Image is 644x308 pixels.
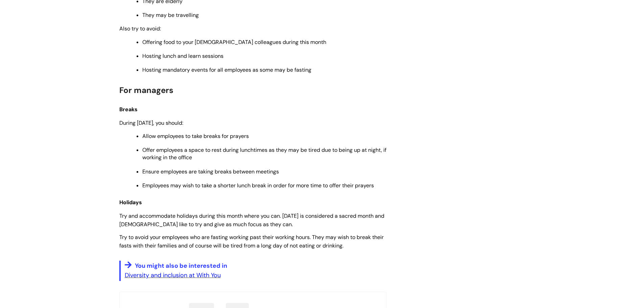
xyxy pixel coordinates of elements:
span: They may be travelling [142,11,199,19]
span: Offer employees a space to rest during lunchtimes as they may be tired due to being up at night, ... [142,146,386,161]
span: Allow employees to take breaks for prayers [142,133,249,140]
span: Employees may wish to take a shorter lunch break in order for more time to offer their prayers [142,182,374,189]
a: Diversity and inclusion at With You [125,271,221,279]
span: For managers [119,85,173,95]
span: Hosting mandatory events for all employees as some may be fasting [142,66,311,73]
span: Try to avoid your employees who are fasting working past their working hours. They may wish to br... [119,234,384,249]
span: During [DATE], you should: [119,119,183,126]
span: Breaks [119,106,138,113]
span: Also try to avoid: [119,25,161,32]
span: Holidays [119,199,142,206]
span: Ensure employees are taking breaks between meetings [142,168,279,175]
span: You might also be interested in [135,262,227,270]
span: Offering food to your [DEMOGRAPHIC_DATA] colleagues during this month [142,39,326,46]
span: Hosting lunch and learn sessions [142,52,223,60]
span: Try and accommodate holidays during this month where you can. [DATE] is considered a sacred month... [119,212,384,228]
